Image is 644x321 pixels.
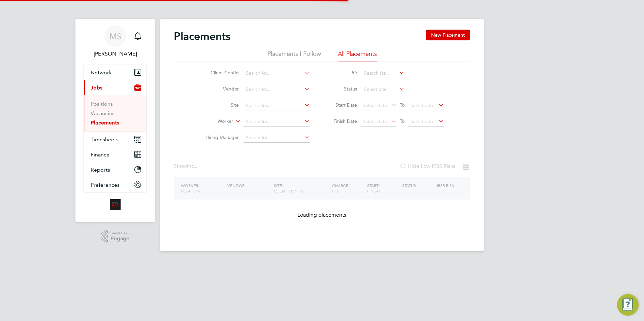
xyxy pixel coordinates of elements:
a: Powered byEngage [101,230,130,243]
a: Vacancies [91,110,115,116]
input: Search for... [244,101,310,110]
label: Client Config [200,70,239,76]
span: MS [109,32,121,41]
li: All Placements [338,50,377,62]
span: Powered by [110,230,129,236]
span: Timesheets [91,136,119,143]
nav: Main navigation [75,19,155,222]
label: Finish Date [327,118,357,124]
button: Timesheets [84,132,147,147]
button: Engage Resource Center [617,294,639,316]
span: To [398,101,407,109]
button: Network [84,65,147,80]
input: Search for... [244,85,310,94]
span: Reports [91,167,110,173]
span: Michael Stone [84,50,147,58]
label: Hide Low IR35 Risks [399,163,455,170]
span: Select date [410,118,434,124]
div: Showing [174,163,200,170]
h2: Placements [174,30,230,43]
label: Start Date [327,102,357,108]
input: Search for... [244,69,310,78]
li: Placements I Follow [267,50,321,62]
label: PO [327,70,357,76]
div: Jobs [84,95,147,132]
span: Select date [363,118,387,124]
span: To [398,117,407,126]
span: Jobs [91,84,102,91]
a: MS[PERSON_NAME] [84,26,147,58]
span: ... [195,163,199,170]
label: Hiring Manager [200,134,239,140]
button: Preferences [84,177,147,192]
span: Finance [91,151,109,158]
label: Status [327,86,357,92]
button: Reports [84,162,147,177]
label: Vendor [200,86,239,92]
input: Search for... [244,117,310,127]
span: Select date [410,102,434,108]
a: Positions [91,101,113,107]
label: Worker [194,118,233,125]
label: Site [200,102,239,108]
input: Select one [362,85,405,94]
input: Search for... [244,133,310,143]
button: Finance [84,147,147,162]
span: Select date [363,102,387,108]
img: alliancemsp-logo-retina.png [110,199,121,210]
button: Jobs [84,80,147,95]
input: Search for... [362,69,405,78]
a: Placements [91,119,119,126]
button: New Placement [426,30,470,40]
a: Go to home page [84,199,147,210]
span: Engage [110,236,129,242]
span: Preferences [91,182,120,188]
span: Network [91,69,112,76]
